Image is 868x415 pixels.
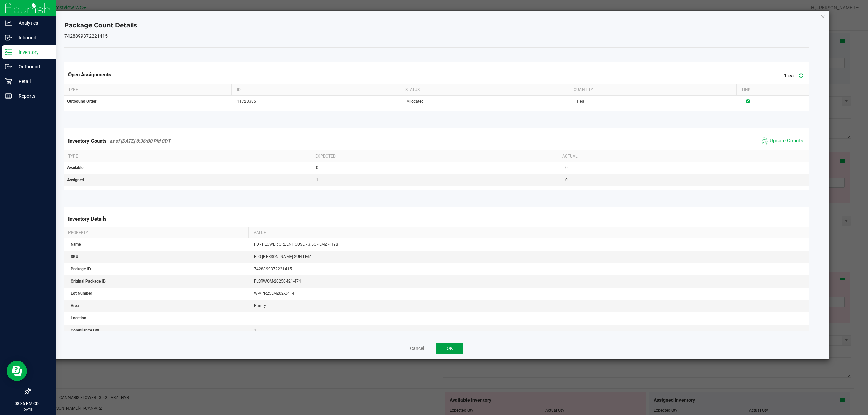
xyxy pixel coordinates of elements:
[5,34,12,41] inline-svg: Inbound
[5,78,12,85] inline-svg: Retail
[12,92,53,100] p: Reports
[315,154,336,159] span: Expected
[565,178,568,182] span: 0
[71,242,81,247] span: Name
[12,19,53,27] p: Analytics
[71,303,79,308] span: Area
[71,328,99,333] span: Compliance Qty
[67,165,83,170] span: Available
[64,21,809,30] h4: Package Count Details
[254,291,294,296] span: W-APR25LMZ02-0414
[5,20,12,26] inline-svg: Analytics
[788,72,794,79] span: ea
[71,267,91,271] span: Package ID
[410,345,424,352] button: Cancel
[316,178,318,182] span: 1
[770,138,803,144] span: Update Counts
[784,72,787,79] span: 1
[254,316,255,320] span: -
[254,267,292,271] span: 7428899372221415
[71,279,106,284] span: Original Package ID
[68,71,111,78] span: Open Assignments
[68,216,107,222] span: Inventory Details
[71,254,78,259] span: SKU
[5,92,12,99] inline-svg: Reports
[405,87,420,92] span: Status
[742,87,751,92] span: Link
[316,165,318,170] span: 0
[565,165,568,170] span: 0
[574,87,593,92] span: Quantity
[254,254,311,259] span: FLO-[PERSON_NAME]-SUN-LMZ
[3,401,53,407] p: 08:36 PM CDT
[67,99,96,104] span: Outbound Order
[12,77,53,85] p: Retail
[110,138,171,144] span: as of [DATE] 8:36:00 PM CDT
[3,407,53,412] p: [DATE]
[7,361,27,381] iframe: Resource center
[12,63,53,71] p: Outbound
[254,328,256,333] span: 1
[71,291,92,296] span: Lot Number
[254,303,266,308] span: Pantry
[68,87,78,92] span: Type
[68,154,78,159] span: Type
[237,87,241,92] span: ID
[436,343,463,354] button: OK
[68,230,88,235] span: Property
[5,63,12,70] inline-svg: Outbound
[254,242,338,247] span: FD - FLOWER GREENHOUSE - 3.5G - LMZ - HYB
[68,138,107,144] span: Inventory Counts
[12,48,53,56] p: Inventory
[12,34,53,42] p: Inbound
[64,34,809,39] h5: 7428899372221415
[5,49,12,56] inline-svg: Inventory
[237,99,256,104] span: 11723385
[71,316,86,320] span: Location
[576,99,579,104] span: 1
[407,99,424,104] span: Allocated
[580,99,584,104] span: ea
[67,178,84,182] span: Assigned
[254,230,266,235] span: Value
[254,279,301,284] span: FLSRWGM-20250421-474
[562,154,577,159] span: Actual
[821,12,825,20] button: Close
